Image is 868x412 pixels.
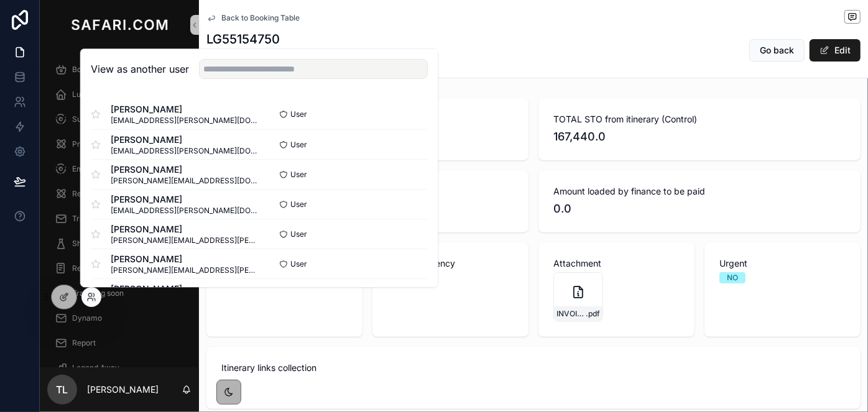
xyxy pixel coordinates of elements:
[719,257,846,270] span: Urgent
[749,39,805,62] button: Go back
[47,282,192,304] a: Traveling soon
[553,257,680,270] span: Attachment
[57,382,68,397] span: TL
[111,193,259,206] span: [PERSON_NAME]
[40,50,199,367] div: scrollable content
[47,108,192,130] a: Supplier
[760,44,794,57] span: Go back
[221,362,846,374] span: Itinerary links collection
[72,65,122,75] span: Booking Table
[111,103,259,116] span: [PERSON_NAME]
[586,309,600,319] span: .pdf
[206,13,300,23] a: Back to Booking Table
[290,259,307,269] span: User
[47,332,192,354] a: Report
[111,176,259,186] span: [PERSON_NAME][EMAIL_ADDRESS][DOMAIN_NAME]
[72,338,96,348] span: Report
[727,272,738,283] div: NO
[111,283,259,295] span: [PERSON_NAME]
[290,140,307,150] span: User
[47,307,192,329] a: Dynamo
[47,58,192,81] a: Booking Table
[290,109,307,119] span: User
[47,232,192,255] a: Shoppers
[290,170,307,180] span: User
[72,89,119,99] span: Lux enquiries
[72,139,100,149] span: Product
[111,265,259,275] span: [PERSON_NAME][EMAIL_ADDRESS][PERSON_NAME][DOMAIN_NAME]
[72,114,101,124] span: Supplier
[47,357,192,379] a: Legend Away
[810,39,861,62] button: Edit
[111,134,259,146] span: [PERSON_NAME]
[111,206,259,216] span: [EMAIL_ADDRESS][PERSON_NAME][DOMAIN_NAME]
[111,146,259,156] span: [EMAIL_ADDRESS][PERSON_NAME][DOMAIN_NAME]
[553,128,846,145] span: 167,440.0
[72,189,110,199] span: Reminders
[111,223,259,236] span: [PERSON_NAME]
[553,113,846,126] span: TOTAL STO from itinerary (Control)
[387,257,514,270] span: Invoice currency
[47,158,192,180] a: Email Template
[290,199,307,209] span: User
[221,377,231,394] span: --
[206,48,357,63] p: Invoice details are shown below
[553,185,846,198] span: Amount loaded by finance to be paid
[290,229,307,239] span: User
[72,239,106,249] span: Shoppers
[221,13,300,23] span: Back to Booking Table
[72,164,126,174] span: Email Template
[91,62,189,76] h2: View as another user
[72,263,115,273] span: Receivables
[111,253,259,265] span: [PERSON_NAME]
[111,163,259,176] span: [PERSON_NAME]
[556,309,586,319] span: INVOICE---[PERSON_NAME]---SAFARI.COM-(ZAR)
[111,236,259,245] span: [PERSON_NAME][EMAIL_ADDRESS][PERSON_NAME][DOMAIN_NAME]
[72,363,119,373] span: Legend Away
[47,257,192,280] a: Receivables
[72,214,150,224] span: Travel Insurance NEW
[47,183,192,205] a: Reminders
[553,272,603,322] a: INVOICE---[PERSON_NAME]---SAFARI.COM-(ZAR).pdf
[47,83,192,106] a: Lux enquiries
[47,133,192,155] a: Product
[72,313,102,323] span: Dynamo
[111,116,259,126] span: [EMAIL_ADDRESS][PERSON_NAME][DOMAIN_NAME]
[68,15,170,35] img: App logo
[47,208,192,230] a: Travel Insurance NEW
[87,383,159,396] p: [PERSON_NAME]
[553,200,846,217] span: 0.0
[206,30,357,48] h1: LG55154750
